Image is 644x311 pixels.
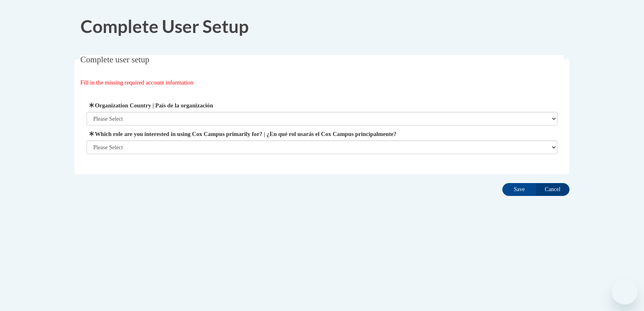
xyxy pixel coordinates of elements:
[80,55,149,64] span: Complete user setup
[87,101,558,110] label: Organization Country | País de la organización
[612,279,638,305] iframe: Button to launch messaging window
[80,16,249,37] span: Complete User Setup
[536,183,570,196] input: Cancel
[87,130,558,138] label: Which role are you interested in using Cox Campus primarily for? | ¿En qué rol usarás el Cox Camp...
[502,183,536,196] input: Save
[80,79,194,86] span: Fill in the missing required account information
